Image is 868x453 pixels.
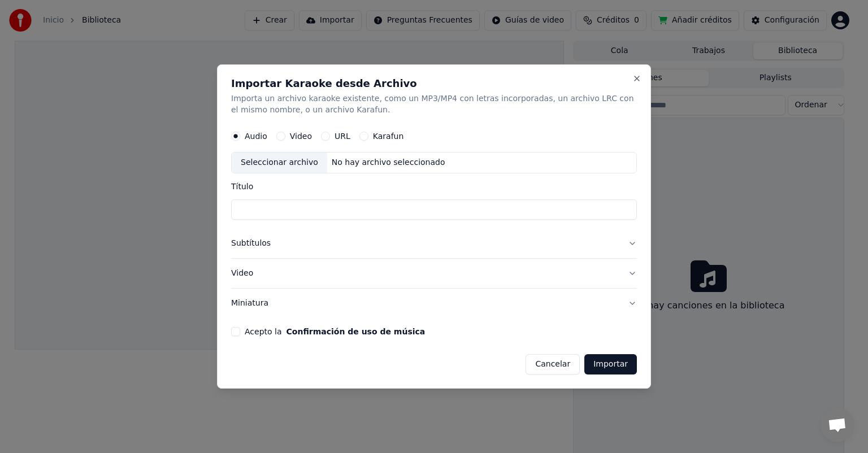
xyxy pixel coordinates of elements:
button: Video [231,259,637,288]
label: Video [290,132,312,140]
h2: Importar Karaoke desde Archivo [231,79,637,89]
label: Acepto la [245,328,425,336]
label: URL [335,132,350,140]
button: Cancelar [526,354,580,374]
p: Importa un archivo karaoke existente, como un MP3/MP4 con letras incorporadas, un archivo LRC con... [231,93,637,116]
button: Subtítulos [231,229,637,258]
button: Acepto la [287,328,426,336]
div: Seleccionar archivo [232,153,327,173]
div: No hay archivo seleccionado [327,157,450,168]
label: Karafun [373,132,404,140]
label: Título [231,182,637,190]
label: Audio [245,132,267,140]
button: Importar [584,354,637,374]
button: Miniatura [231,289,637,318]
